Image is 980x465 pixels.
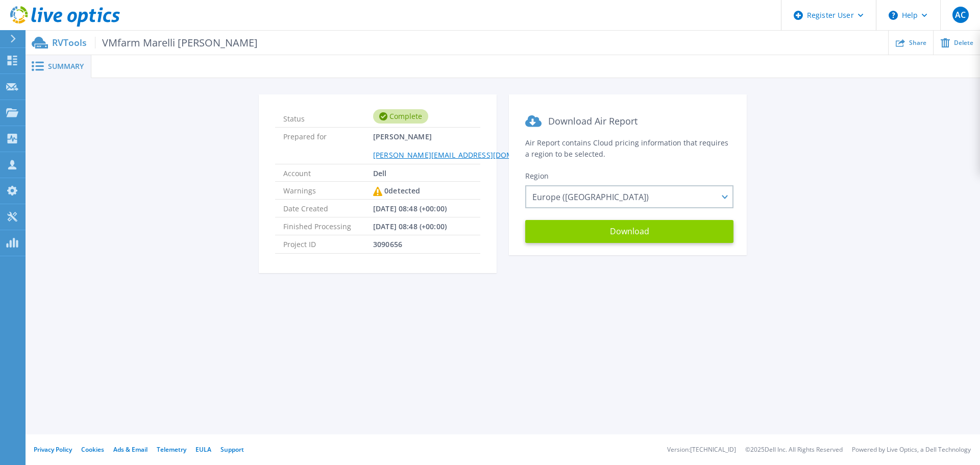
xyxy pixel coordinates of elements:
[667,447,736,453] li: Version: [TECHNICAL_ID]
[81,445,104,454] a: Cookies
[373,164,387,181] span: Dell
[283,182,373,199] span: Warnings
[34,445,72,454] a: Privacy Policy
[48,63,84,70] span: Summary
[373,235,402,253] span: 3090656
[525,171,549,181] span: Region
[373,150,553,160] a: [PERSON_NAME][EMAIL_ADDRESS][DOMAIN_NAME]
[283,128,373,163] span: Prepared for
[283,235,373,253] span: Project ID
[954,40,973,46] span: Delete
[852,447,971,453] li: Powered by Live Optics, a Dell Technology
[95,37,258,48] span: VMfarm Marelli [PERSON_NAME]
[525,220,733,243] button: Download
[373,128,553,163] span: [PERSON_NAME]
[157,445,186,454] a: Telemetry
[373,182,420,200] div: 0 detected
[373,109,428,124] div: Complete
[283,164,373,181] span: Account
[52,37,258,48] p: RVTools
[548,115,638,127] span: Download Air Report
[955,11,966,19] span: AC
[220,445,244,454] a: Support
[283,200,373,217] span: Date Created
[283,217,373,235] span: Finished Processing
[195,445,211,454] a: EULA
[373,200,447,217] span: [DATE] 08:48 (+00:00)
[283,110,373,123] span: Status
[909,40,926,46] span: Share
[745,447,843,453] li: © 2025 Dell Inc. All Rights Reserved
[113,445,148,454] a: Ads & Email
[525,138,728,159] span: Air Report contains Cloud pricing information that requires a region to be selected.
[373,217,447,235] span: [DATE] 08:48 (+00:00)
[525,185,733,208] div: Europe ([GEOGRAPHIC_DATA])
